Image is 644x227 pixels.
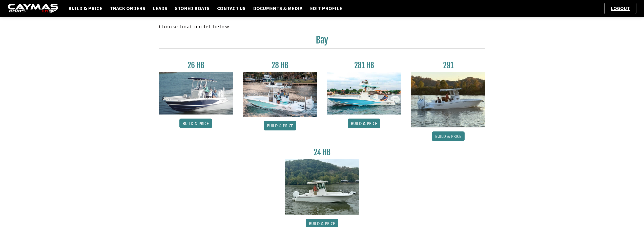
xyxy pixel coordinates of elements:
[215,5,248,12] a: Contact Us
[608,5,632,11] a: Logout
[432,131,465,141] a: Build & Price
[159,61,233,70] h3: 26 HB
[327,61,401,70] h3: 281 HB
[159,23,485,30] p: Choose boat model below:
[327,72,401,115] img: 28-hb-twin.jpg
[8,4,58,13] img: caymas-dealer-connect-2ed40d3bc7270c1d8d7ffb4b79bf05adc795679939227970def78ec6f6c03838.gif
[179,119,212,128] a: Build & Price
[264,121,296,130] a: Build & Price
[411,61,485,70] h3: 291
[307,5,345,12] a: Edit Profile
[159,72,233,115] img: 26_new_photo_resized.jpg
[107,5,148,12] a: Track Orders
[251,5,305,12] a: Documents & Media
[285,159,359,214] img: 24_HB_thumbnail.jpg
[348,119,380,128] a: Build & Price
[243,61,317,70] h3: 28 HB
[411,72,485,127] img: 291_Thumbnail.jpg
[150,5,170,12] a: Leads
[243,72,317,117] img: 28_hb_thumbnail_for_caymas_connect.jpg
[66,5,105,12] a: Build & Price
[285,148,359,157] h3: 24 HB
[159,34,485,49] h2: Bay
[172,5,212,12] a: Stored Boats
